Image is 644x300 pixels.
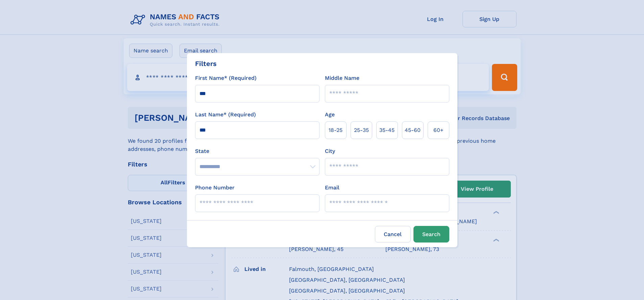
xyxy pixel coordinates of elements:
[354,126,369,134] span: 25‑35
[195,111,256,119] label: Last Name* (Required)
[195,184,235,192] label: Phone Number
[379,126,395,134] span: 35‑45
[329,126,342,134] span: 18‑25
[195,59,217,69] div: Filters
[325,74,359,82] label: Middle Name
[195,147,319,155] label: State
[325,184,339,192] label: Email
[405,126,421,134] span: 45‑60
[195,74,257,82] label: First Name* (Required)
[325,147,335,155] label: City
[325,111,335,119] label: Age
[375,226,411,243] label: Cancel
[413,226,449,243] button: Search
[433,126,444,134] span: 60+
